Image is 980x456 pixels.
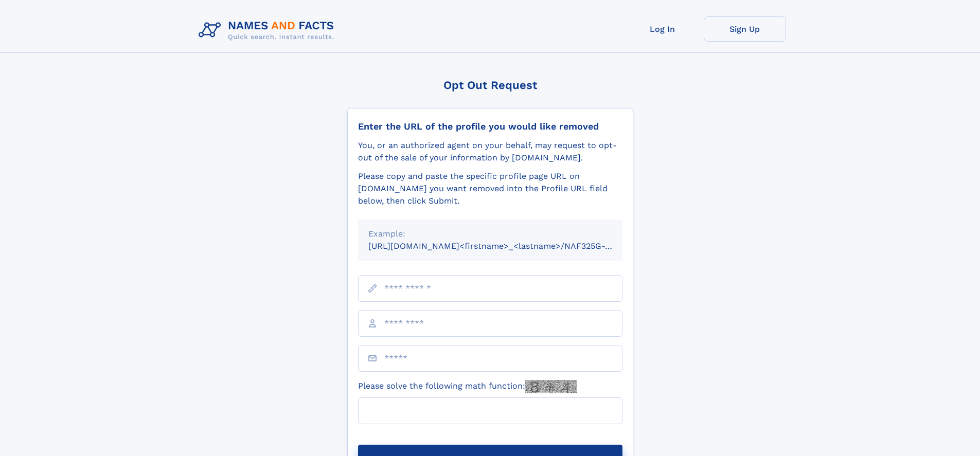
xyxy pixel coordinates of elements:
[358,121,622,132] div: Enter the URL of the profile you would like removed
[194,16,343,44] img: Logo Names and Facts
[358,380,577,393] label: Please solve the following math function:
[358,139,622,164] div: You, or an authorized agent on your behalf, may request to opt-out of the sale of your informatio...
[368,241,642,251] small: [URL][DOMAIN_NAME]<firstname>_<lastname>/NAF325G-xxxxxxxx
[621,16,704,42] a: Log In
[704,16,786,42] a: Sign Up
[347,79,633,92] div: Opt Out Request
[358,170,622,207] div: Please copy and paste the specific profile page URL on [DOMAIN_NAME] you want removed into the Pr...
[368,228,612,240] div: Example:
